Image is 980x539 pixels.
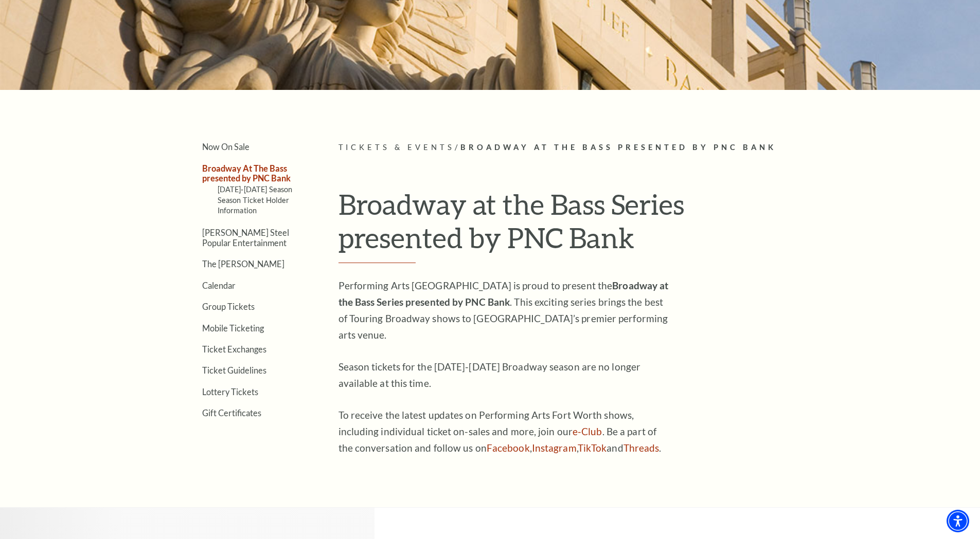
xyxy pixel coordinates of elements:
strong: Broadway at the Bass Series presented by PNC Bank [338,280,669,308]
a: Instagram - open in a new tab [532,442,577,454]
a: Lottery Tickets [202,387,258,397]
div: Accessibility Menu [947,510,969,532]
span: Tickets & Events [338,143,455,152]
a: Gift Certificates [202,408,261,418]
a: Threads - open in a new tab [623,442,660,454]
a: Season Ticket Holder Information [218,196,290,215]
p: / [338,141,809,154]
p: Performing Arts [GEOGRAPHIC_DATA] is proud to present the . This exciting series brings the best ... [338,277,673,343]
a: Ticket Guidelines [202,365,266,375]
p: To receive the latest updates on Performing Arts Fort Worth shows, including individual ticket on... [338,407,673,456]
a: Broadway At The Bass presented by PNC Bank [202,163,291,183]
h1: Broadway at the Bass Series presented by PNC Bank [338,188,809,263]
a: TikTok - open in a new tab [578,442,607,454]
a: e-Club [573,425,602,437]
a: The [PERSON_NAME] [202,259,284,269]
span: Broadway At The Bass presented by PNC Bank [460,143,776,152]
a: Group Tickets [202,302,255,311]
a: Mobile Ticketing [202,323,264,333]
a: Calendar [202,281,236,290]
a: Facebook - open in a new tab [487,442,530,454]
p: Season tickets for the [DATE]-[DATE] Broadway season are no longer available at this time. [338,359,673,392]
a: Now On Sale [202,142,250,152]
a: [PERSON_NAME] Steel Popular Entertainment [202,228,289,247]
a: [DATE]-[DATE] Season [218,185,293,194]
a: Ticket Exchanges [202,344,266,354]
